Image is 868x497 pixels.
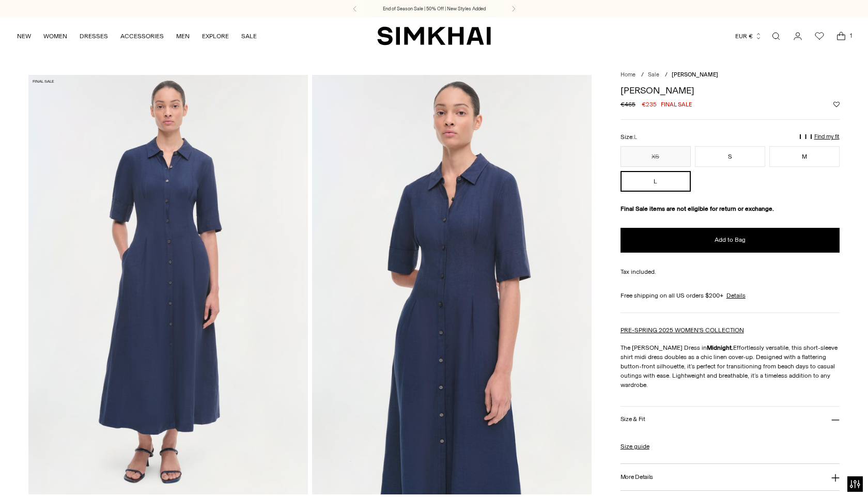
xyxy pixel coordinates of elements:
span: Add to Bag [715,236,746,244]
img: Claudine Dress [312,75,592,494]
div: Free shipping on all US orders $200+ [621,291,840,300]
label: Size: [621,132,637,142]
button: Add to Wishlist [833,101,840,107]
s: €465 [621,100,636,109]
a: EXPLORE [202,25,229,48]
a: PRE-SPRING 2025 WOMEN'S COLLECTION [621,327,744,334]
a: Size guide [621,442,649,451]
a: Open search modal [766,26,786,46]
a: SALE [241,25,257,48]
button: More Details [621,464,840,490]
span: 1 [846,31,856,40]
button: EUR € [735,25,762,48]
button: Add to Bag [621,228,840,253]
a: WOMEN [43,25,67,48]
p: The [PERSON_NAME] Dress in Effortlessly versatile, this short-sleeve shirt midi dress doubles as ... [621,343,840,390]
div: Tax included. [621,267,840,276]
span: L [634,134,637,141]
a: Sale [648,71,659,78]
a: SIMKHAI [377,26,491,46]
a: Details [726,291,746,300]
h3: Size & Fit [621,416,645,423]
span: [PERSON_NAME] [672,71,718,78]
span: €235 [642,100,657,109]
button: L [621,171,691,192]
a: NEW [17,25,31,48]
h1: [PERSON_NAME] [621,86,840,95]
button: M [769,146,840,167]
a: MEN [176,25,190,48]
button: S [695,146,765,167]
nav: breadcrumbs [621,71,840,80]
strong: Final Sale items are not eligible for return or exchange. [621,205,774,212]
h3: More Details [621,474,653,480]
strong: Midnight. [707,344,733,351]
a: DRESSES [80,25,108,48]
iframe: Gorgias live chat messenger [816,448,858,487]
button: Size & Fit [621,407,840,433]
a: Home [621,71,636,78]
button: XS [621,146,691,167]
a: Go to the account page [787,26,808,46]
img: Claudine Dress [28,75,308,494]
div: / [665,71,668,80]
a: Wishlist [809,26,830,46]
div: / [641,71,644,80]
a: Open cart modal [831,26,851,46]
a: End of Season Sale | 50% Off | New Styles Added [383,5,486,12]
a: ACCESSORIES [120,25,164,48]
